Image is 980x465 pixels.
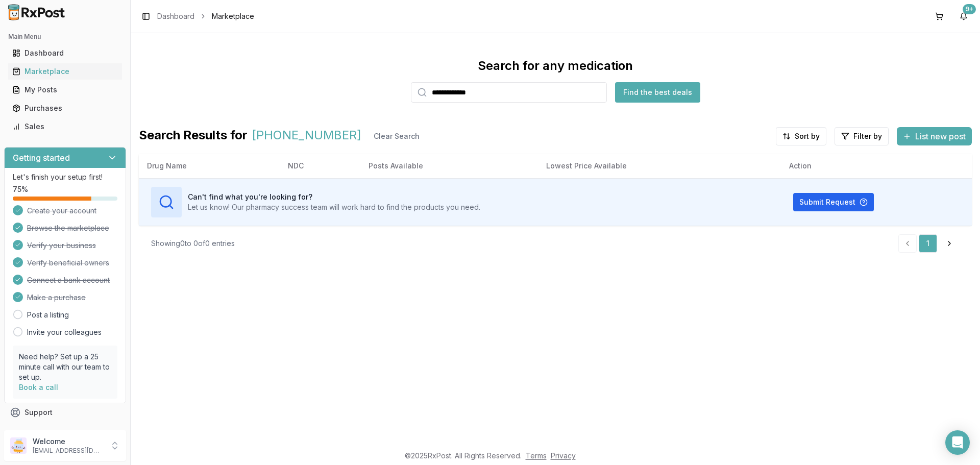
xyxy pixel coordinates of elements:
p: Welcome [33,436,104,447]
a: Privacy [551,451,576,460]
p: Need help? Set up a 25 minute call with our team to set up. [19,352,111,382]
span: List new post [915,130,966,142]
nav: pagination [898,234,960,253]
a: Book a call [19,383,58,391]
div: Dashboard [12,48,118,58]
div: Sales [12,121,118,132]
p: [EMAIL_ADDRESS][DOMAIN_NAME] [33,447,104,455]
a: Go to next page [939,234,960,253]
h3: Can't find what you're looking for? [188,192,480,202]
p: Let's finish your setup first! [13,172,117,182]
div: Showing 0 to 0 of 0 entries [151,238,235,249]
span: Sort by [795,131,820,141]
a: Sales [8,117,122,136]
span: Browse the marketplace [27,223,109,233]
span: Filter by [853,131,882,141]
a: Invite your colleagues [27,327,102,337]
p: Let us know! Our pharmacy success team will work hard to find the products you need. [188,202,480,212]
span: Connect a bank account [27,275,110,285]
a: Dashboard [8,44,122,62]
button: 9+ [955,8,972,25]
button: List new post [897,127,972,145]
button: Sort by [776,127,826,145]
button: Filter by [835,127,889,145]
button: Marketplace [4,63,126,80]
th: Lowest Price Available [538,154,781,178]
a: My Posts [8,81,122,99]
div: Purchases [12,103,118,113]
a: 1 [919,234,937,253]
span: Search Results for [139,127,248,145]
a: Dashboard [157,11,194,21]
img: RxPost Logo [4,4,69,20]
button: My Posts [4,82,126,98]
button: Purchases [4,100,126,116]
th: Posts Available [360,154,538,178]
a: List new post [897,132,972,142]
div: My Posts [12,85,118,95]
span: Verify your business [27,240,96,251]
div: 9+ [963,4,976,14]
button: Find the best deals [615,82,700,103]
span: 75 % [13,184,28,194]
span: Make a purchase [27,292,86,303]
h3: Getting started [13,152,70,164]
th: Action [781,154,972,178]
th: Drug Name [139,154,280,178]
a: Marketplace [8,62,122,81]
span: Verify beneficial owners [27,258,109,268]
button: Sales [4,118,126,135]
a: Purchases [8,99,122,117]
a: Terms [526,451,547,460]
button: Submit Request [793,193,874,211]
img: User avatar [10,437,27,454]
th: NDC [280,154,360,178]
button: Clear Search [365,127,428,145]
button: Support [4,403,126,422]
span: Marketplace [212,11,254,21]
span: Create your account [27,206,96,216]
div: Open Intercom Messenger [945,430,970,455]
button: Dashboard [4,45,126,61]
nav: breadcrumb [157,11,254,21]
div: Marketplace [12,66,118,77]
h2: Main Menu [8,33,122,41]
div: Search for any medication [478,58,633,74]
span: Feedback [24,426,59,436]
a: Post a listing [27,310,69,320]
span: [PHONE_NUMBER] [252,127,361,145]
button: Feedback [4,422,126,440]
